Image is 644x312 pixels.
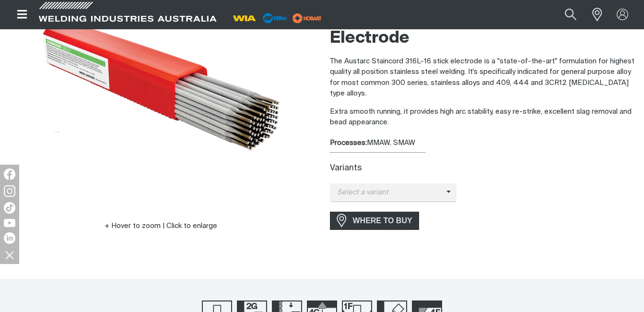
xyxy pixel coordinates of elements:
img: Instagram [4,185,15,197]
strong: Processes: [330,139,367,146]
div: MMAW, SMAW [330,138,637,149]
span: Select a variant [330,187,446,198]
button: Search products [554,4,587,25]
input: Product name or item number... [542,4,587,25]
button: Hover to zoom | Click to enlarge [99,220,223,232]
img: TikTok [4,202,15,214]
img: LinkedIn [4,232,15,244]
p: Extra smooth running, it provides high arc stability, easy re-strike, excellent slag removal and ... [330,107,637,128]
img: hide socials [1,247,18,263]
img: Facebook [4,168,15,180]
span: WHERE TO BUY [347,213,419,228]
img: miller [290,11,325,25]
a: miller [290,14,325,22]
img: YouTube [4,219,15,227]
p: The Austarc Staincord 316L-16 stick electrode is a "state-of-the-art" formulation for highest qua... [330,56,637,99]
a: WHERE TO BUY [330,212,420,229]
label: Variants [330,164,362,172]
